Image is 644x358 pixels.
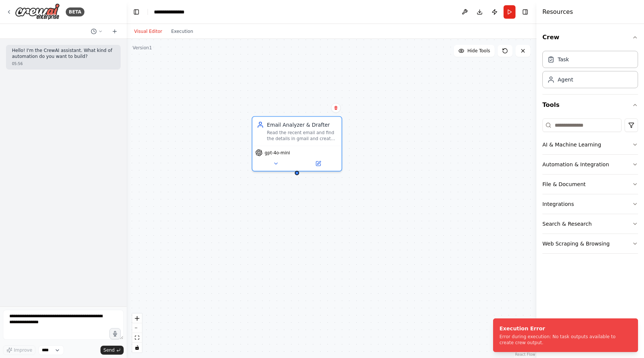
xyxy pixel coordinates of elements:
[100,346,124,355] button: Send
[132,323,142,333] button: zoom out
[267,130,337,142] div: Read the recent email and find the details in gmail and create draft for replay
[542,115,638,260] div: Tools
[542,234,638,253] button: Web Scraping & Browsing
[66,7,84,16] div: BETA
[542,214,638,234] button: Search & Research
[154,8,185,16] nav: breadcrumb
[12,61,115,67] div: 05:56
[109,27,121,36] button: Start a new chat
[542,48,638,94] div: Crew
[167,27,198,36] button: Execution
[298,159,339,168] button: Open in side panel
[267,121,337,128] div: Email Analyzer & Drafter
[3,345,35,355] button: Improve
[132,314,142,352] div: React Flow controls
[467,48,490,54] span: Hide Tools
[331,103,341,113] button: Delete node
[454,45,495,57] button: Hide Tools
[132,314,142,323] button: zoom in
[499,325,629,332] div: Execution Error
[542,7,573,16] h4: Resources
[265,150,290,156] span: gpt-4o-mini
[542,135,638,154] button: AI & Machine Learning
[132,333,142,343] button: fit view
[520,7,530,17] button: Hide right sidebar
[558,56,569,63] div: Task
[130,27,167,36] button: Visual Editor
[103,347,115,353] span: Send
[88,27,106,36] button: Switch to previous chat
[15,3,60,20] img: Logo
[542,175,638,194] button: File & Document
[133,45,152,51] div: Version 1
[542,155,638,174] button: Automation & Integration
[542,95,638,115] button: Tools
[131,7,142,17] button: Hide left sidebar
[542,27,638,48] button: Crew
[14,347,32,353] span: Improve
[542,194,638,214] button: Integrations
[132,343,142,352] button: toggle interactivity
[558,76,573,83] div: Agent
[109,328,121,339] button: Click to speak your automation idea
[252,116,342,172] div: Email Analyzer & DrafterRead the recent email and find the details in gmail and create draft for ...
[499,334,629,346] div: Error during execution: No task outputs available to create crew output.
[12,48,115,59] p: Hello! I'm the CrewAI assistant. What kind of automation do you want to build?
